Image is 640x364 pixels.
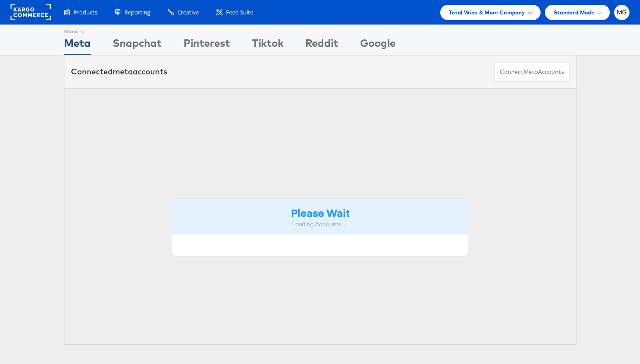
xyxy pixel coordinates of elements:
[360,35,396,55] div: Google
[64,25,91,35] div: Showing
[124,8,150,17] span: Reporting
[113,35,162,55] div: Snapchat
[71,66,167,77] div: Connected accounts
[523,68,538,76] span: meta
[179,220,462,228] div: Loading Accounts ....
[617,10,627,15] span: MG
[494,62,569,82] button: ConnectmetaAccounts
[449,8,525,17] span: Total Wine & More Company
[64,35,91,55] div: Meta
[291,205,350,220] strong: Please Wait
[305,35,338,55] div: Reddit
[184,35,230,55] div: Pinterest
[252,35,283,55] div: Tiktok
[74,8,97,17] span: Products
[113,66,133,77] span: meta
[554,8,594,17] span: Standard Mode
[226,8,253,17] span: Feed Suite
[177,8,199,17] span: Creative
